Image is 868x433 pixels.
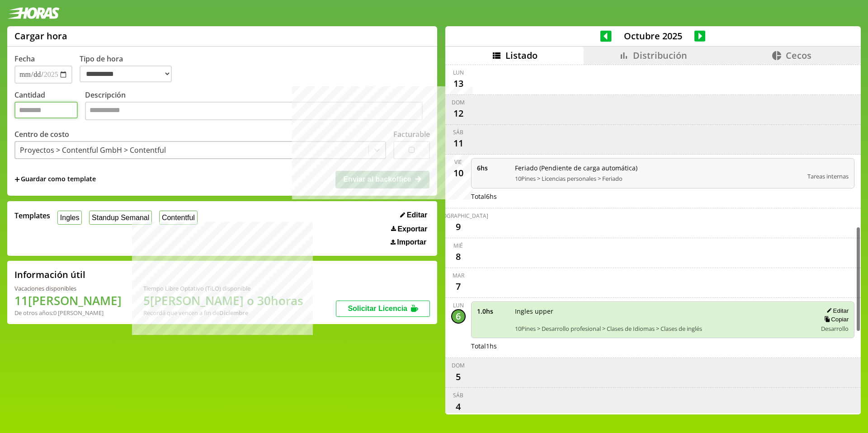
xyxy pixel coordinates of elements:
select: Tipo de hora [80,66,172,82]
div: 13 [451,76,466,91]
h1: 11 [PERSON_NAME] [14,292,122,309]
button: Ingles [57,211,82,225]
div: scrollable content [445,65,861,414]
div: 9 [451,220,466,234]
span: Importar [397,238,426,246]
div: 8 [451,249,466,264]
b: Diciembre [219,309,248,317]
span: 6 hs [477,164,509,172]
div: 6 [451,309,466,324]
h2: Información útil [14,268,85,281]
span: Ingles upper [515,307,811,315]
div: Tiempo Libre Optativo (TiLO) disponible [143,284,303,292]
div: dom [452,362,465,369]
div: lun [453,301,464,309]
span: Tareas internas [807,172,849,180]
div: Total 1 hs [471,342,855,350]
div: [DEMOGRAPHIC_DATA] [429,212,488,220]
span: Desarrollo [821,325,849,333]
span: Solicitar Licencia [348,305,407,312]
span: 10Pines > Licencias personales > Feriado [515,174,802,183]
span: Exportar [397,225,427,233]
div: 4 [451,399,466,414]
span: Editar [407,211,427,219]
button: Exportar [388,225,430,234]
button: Standup Semanal [89,211,152,225]
button: Editar [397,211,430,220]
span: Listado [505,49,538,61]
button: Solicitar Licencia [336,301,430,317]
label: Tipo de hora [80,54,179,84]
div: 10 [451,166,466,180]
span: 10Pines > Desarrollo profesional > Clases de Idiomas > Clases de inglés [515,325,811,333]
label: Centro de costo [14,129,69,139]
span: Templates [14,211,50,221]
div: dom [452,99,465,106]
label: Fecha [14,54,35,64]
button: Contentful [159,211,198,225]
h1: 5 [PERSON_NAME] o 30 horas [143,292,303,309]
div: 12 [451,106,466,121]
input: Cantidad [14,102,78,118]
label: Cantidad [14,90,85,123]
img: logotipo [7,7,60,19]
div: Vacaciones disponibles [14,284,122,292]
span: 1.0 hs [477,307,509,315]
div: Total 6 hs [471,192,855,201]
span: Feriado (Pendiente de carga automática) [515,164,802,172]
div: lun [453,69,464,76]
div: sáb [453,128,463,136]
div: De otros años: 0 [PERSON_NAME] [14,309,122,317]
span: +Guardar como template [14,174,96,184]
div: 11 [451,136,466,151]
h1: Cargar hora [14,30,67,42]
button: Editar [824,307,849,315]
label: Descripción [85,90,430,123]
span: Cecos [786,49,811,61]
div: mar [453,272,464,279]
div: 5 [451,369,466,384]
button: Copiar [821,315,849,323]
textarea: Descripción [85,102,423,121]
div: sáb [453,391,463,399]
div: mié [453,242,463,249]
div: 7 [451,279,466,294]
span: Octubre 2025 [612,30,694,42]
div: Recordá que vencen a fin de [143,309,303,317]
div: vie [454,158,462,166]
span: Distribución [633,49,687,61]
label: Facturable [393,129,430,139]
span: + [14,174,20,184]
div: Proyectos > Contentful GmbH > Contentful [20,145,166,155]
